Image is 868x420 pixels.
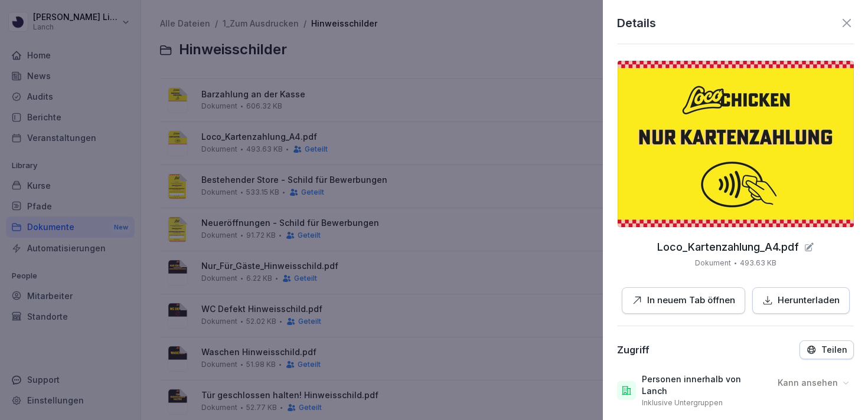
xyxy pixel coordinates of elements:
p: 493.63 KB [740,258,776,268]
button: Herunterladen [752,287,850,314]
p: Personen innerhalb von Lanch [642,373,768,397]
p: Kann ansehen [778,377,838,389]
p: Herunterladen [778,294,840,307]
button: Teilen [800,340,854,359]
p: Dokument [695,258,731,268]
p: Details [617,14,656,32]
p: Loco_Kartenzahlung_A4.pdf [657,241,799,253]
button: In neuem Tab öffnen [622,287,745,314]
p: Inklusive Untergruppen [642,398,723,408]
p: Teilen [821,345,847,355]
div: Zugriff [617,344,650,356]
p: In neuem Tab öffnen [647,294,735,307]
img: thumbnail [618,61,854,227]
